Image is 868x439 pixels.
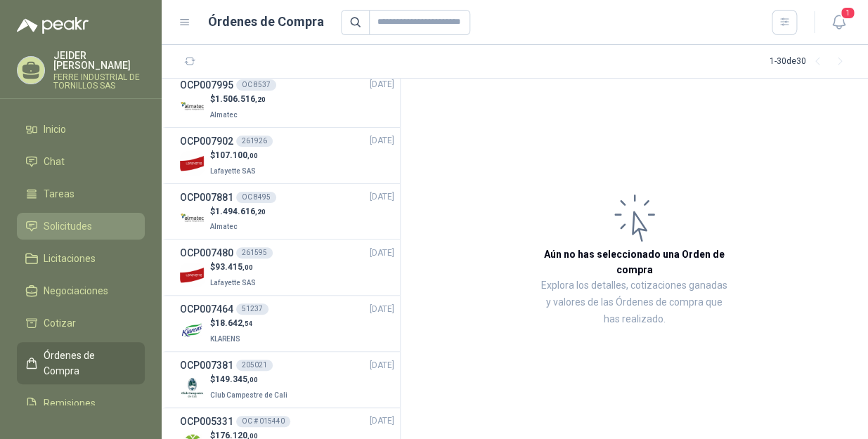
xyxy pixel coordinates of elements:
h3: OCP007464 [180,301,233,317]
h3: Aún no has seleccionado una Orden de compra [541,247,727,277]
p: $ [210,317,253,330]
span: 1.494.616 [215,207,266,216]
div: OC # 015440 [236,416,290,427]
p: Explora los detalles, cotizaciones ganadas y valores de las Órdenes de compra que has realizado. [541,277,727,328]
a: OCP007995OC 8537[DATE] Company Logo$1.506.516,20Almatec [180,77,394,122]
a: Remisiones [17,390,145,417]
span: 149.345 [215,374,258,384]
a: OCP007902261926[DATE] Company Logo$107.100,00Lafayette SAS [180,133,394,178]
span: [DATE] [370,134,394,148]
span: KLARENS [210,335,240,343]
div: 51237 [236,303,268,315]
p: $ [210,373,290,386]
span: ,00 [242,263,253,271]
div: OC 8537 [236,79,276,91]
a: Licitaciones [17,245,145,272]
span: 1.506.516 [215,94,266,104]
img: Logo peakr [17,17,89,34]
p: JEIDER [PERSON_NAME] [53,51,145,70]
span: 107.100 [215,150,258,160]
span: Almatec [210,223,238,230]
p: $ [210,261,259,274]
span: 93.415 [215,262,253,272]
h3: OCP007881 [180,190,233,205]
span: Remisiones [44,395,96,411]
img: Company Logo [180,263,205,287]
div: 1 - 30 de 30 [770,51,851,73]
span: Inicio [44,122,66,137]
span: ,54 [242,320,253,327]
span: 18.642 [215,318,253,328]
div: 261926 [236,136,273,147]
a: Negociaciones [17,277,145,304]
h1: Órdenes de Compra [208,12,324,32]
p: $ [210,205,266,218]
span: ,20 [255,208,266,216]
h3: OCP007995 [180,77,233,93]
span: Tareas [44,186,75,202]
span: Almatec [210,111,238,119]
div: 205021 [236,360,273,371]
span: [DATE] [370,247,394,260]
button: 1 [826,10,851,35]
span: Negociaciones [44,283,108,299]
a: OCP007881OC 8495[DATE] Company Logo$1.494.616,20Almatec [180,190,394,234]
h3: OCP007480 [180,245,233,261]
p: $ [210,149,259,162]
span: Chat [44,154,65,169]
a: OCP007480261595[DATE] Company Logo$93.415,00Lafayette SAS [180,245,394,289]
span: Lafayette SAS [210,279,256,287]
a: Inicio [17,116,145,143]
p: FERRE INDUSTRIAL DE TORNILLOS SAS [53,73,145,90]
div: 261595 [236,247,273,258]
span: [DATE] [370,78,394,91]
span: 1 [840,6,855,20]
a: Órdenes de Compra [17,342,145,384]
div: OC 8495 [236,192,276,203]
h3: OCP005331 [180,414,233,429]
a: Chat [17,148,145,175]
a: Cotizar [17,310,145,336]
h3: OCP007902 [180,133,233,149]
img: Company Logo [180,375,205,400]
img: Company Logo [180,151,205,176]
a: OCP007381205021[DATE] Company Logo$149.345,00Club Campestre de Cali [180,358,394,402]
span: ,20 [255,96,266,103]
h3: OCP007381 [180,358,233,373]
a: Tareas [17,181,145,207]
span: ,00 [247,376,258,384]
span: Cotizar [44,315,76,331]
span: [DATE] [370,303,394,316]
img: Company Logo [180,207,205,231]
a: Solicitudes [17,213,145,240]
span: Licitaciones [44,251,96,266]
a: OCP00746451237[DATE] Company Logo$18.642,54KLARENS [180,301,394,346]
span: Lafayette SAS [210,167,256,175]
span: Solicitudes [44,218,92,234]
span: [DATE] [370,359,394,372]
img: Company Logo [180,319,205,343]
span: Órdenes de Compra [44,348,131,379]
img: Company Logo [180,95,205,119]
p: $ [210,93,266,106]
span: ,00 [247,152,258,159]
span: Club Campestre de Cali [210,391,287,399]
span: [DATE] [370,414,394,428]
span: [DATE] [370,190,394,204]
